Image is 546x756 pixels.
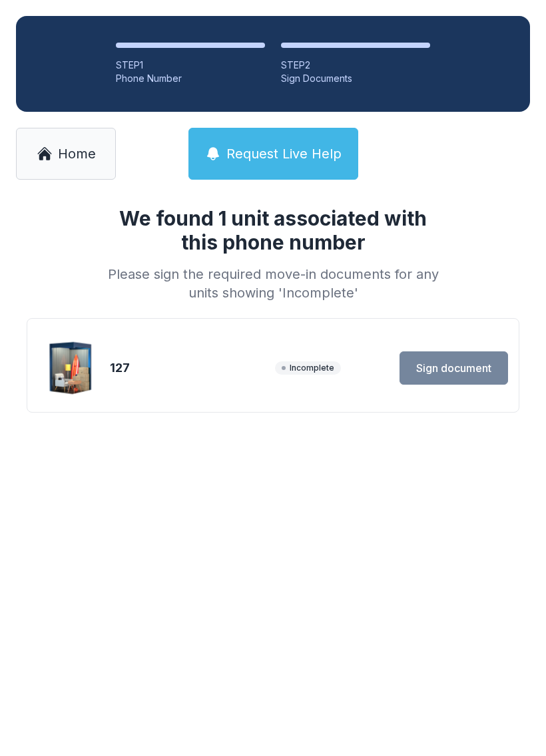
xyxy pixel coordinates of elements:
span: Home [58,144,96,163]
div: Phone Number [116,72,265,85]
div: 127 [110,359,270,377]
div: STEP 1 [116,59,265,72]
span: Incomplete [275,361,341,375]
h1: We found 1 unit associated with this phone number [103,206,443,254]
span: Sign document [416,360,491,376]
div: STEP 2 [281,59,430,72]
div: Sign Documents [281,72,430,85]
div: Please sign the required move-in documents for any units showing 'Incomplete' [103,265,443,302]
span: Request Live Help [226,144,342,163]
